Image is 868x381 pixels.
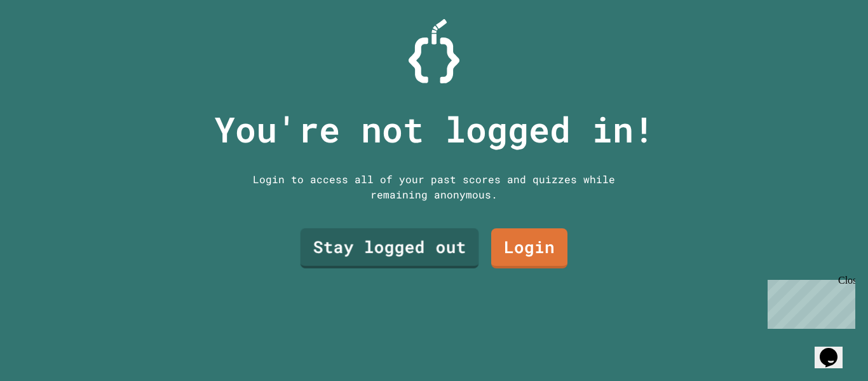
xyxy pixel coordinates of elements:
div: Chat with us now!Close [5,5,88,81]
img: Logo.svg [409,19,459,83]
p: You're not logged in! [214,103,654,156]
a: Login [491,228,567,268]
div: Login to access all of your past scores and quizzes while remaining anonymous. [243,172,625,202]
iframe: chat widget [763,275,855,329]
a: Stay logged out [301,228,479,268]
iframe: chat widget [815,330,855,368]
